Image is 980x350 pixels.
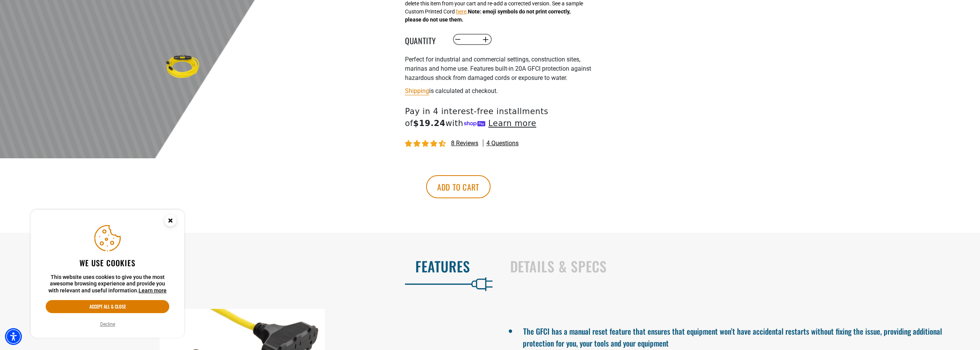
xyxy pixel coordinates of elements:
[426,175,491,198] button: Add to cart
[46,274,169,294] p: This website uses cookies to give you the most awesome browsing experience and provide you with r...
[510,258,964,274] h2: Details & Specs
[405,35,443,45] label: Quantity
[405,56,591,81] span: Perfect for industrial and commercial settings, construction sites, marinas and home use. Feature...
[405,86,593,96] div: is calculated at checkout.
[451,139,478,147] span: 8 reviews
[16,258,470,274] h2: Features
[456,8,466,16] button: here
[98,320,117,328] button: Decline
[405,8,570,23] strong: Note: emoji symbols do not print correctly, please do not use them.
[31,210,184,338] aside: Cookie Consent
[405,87,429,95] a: Shipping
[46,300,169,313] button: Accept all & close
[161,45,205,90] img: Yellow
[5,328,22,345] div: Accessibility Menu
[523,323,954,349] li: The GFCI has a manual reset feature that ensures that equipment won’t have accidental restarts wi...
[486,139,519,148] span: 4 questions
[157,210,184,234] button: Close this option
[139,287,167,294] a: This website uses cookies to give you the most awesome browsing experience and provide you with r...
[46,258,169,268] h2: We use cookies
[405,140,447,148] span: 4.62 stars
